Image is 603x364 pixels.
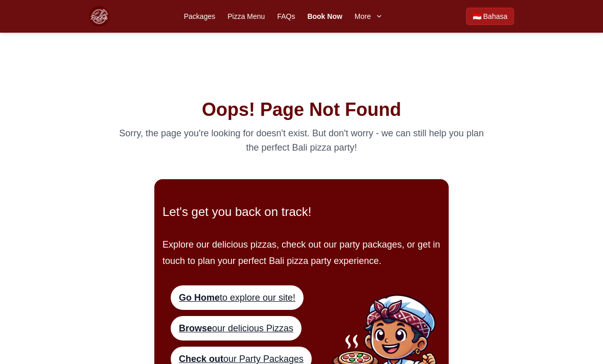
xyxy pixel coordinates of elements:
a: Go Hometo explore our site! [171,285,304,310]
a: Book Now [307,11,342,21]
img: Bali Pizza Party Logo [89,6,109,27]
a: Browseour delicious Pizzas [171,316,301,341]
span: More [355,11,371,21]
button: More [355,11,383,21]
h2: Oops! Page Not Found [113,100,490,120]
strong: Browse [179,323,212,333]
p: Sorry, the page you're looking for doesn't exist. But don't worry - we can still help you plan th... [113,126,490,155]
p: Explore our delicious pizzas, check out our party packages, or get in touch to plan your perfect ... [163,236,440,269]
span: Bahasa [483,11,507,21]
a: Beralih ke Bahasa Indonesia [466,8,514,25]
a: FAQs [277,11,295,21]
strong: Go Home [179,293,220,303]
a: Packages [184,11,215,21]
a: Pizza Menu [227,11,265,21]
strong: Check out [179,354,223,364]
p: Let's get you back on track! [163,204,440,220]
